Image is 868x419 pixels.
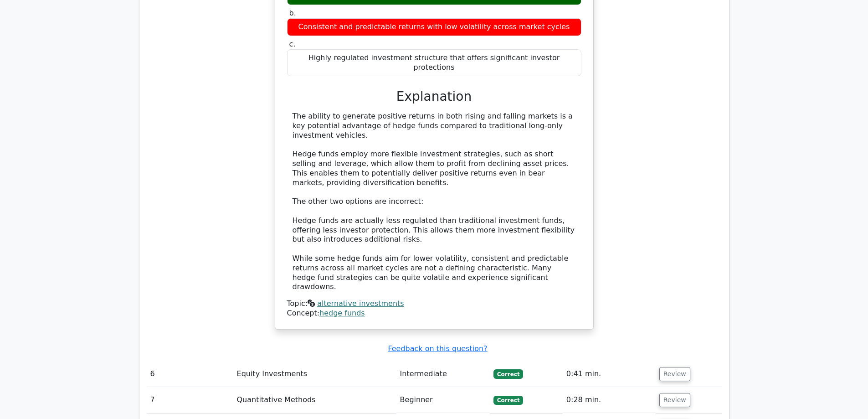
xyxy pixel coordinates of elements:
span: b. [289,9,296,17]
td: Beginner [396,387,490,413]
div: Consistent and predictable returns with low volatility across market cycles [287,18,581,36]
span: Correct [493,396,523,405]
a: hedge funds [319,309,365,317]
div: Highly regulated investment structure that offers significant investor protections [287,49,581,77]
div: The ability to generate positive returns in both rising and falling markets is a key potential ad... [293,112,576,292]
div: Concept: [287,309,581,318]
td: 0:41 min. [563,361,656,387]
div: Topic: [287,299,581,309]
button: Review [659,393,690,407]
a: alternative investments [317,299,404,308]
td: Intermediate [396,361,490,387]
button: Review [659,367,690,381]
h3: Explanation [293,89,576,104]
a: Feedback on this question? [388,344,487,353]
td: 0:28 min. [563,387,656,413]
td: 7 [147,387,233,413]
td: Quantitative Methods [233,387,396,413]
td: 6 [147,361,233,387]
span: c. [289,40,296,48]
span: Correct [493,369,523,378]
td: Equity Investments [233,361,396,387]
